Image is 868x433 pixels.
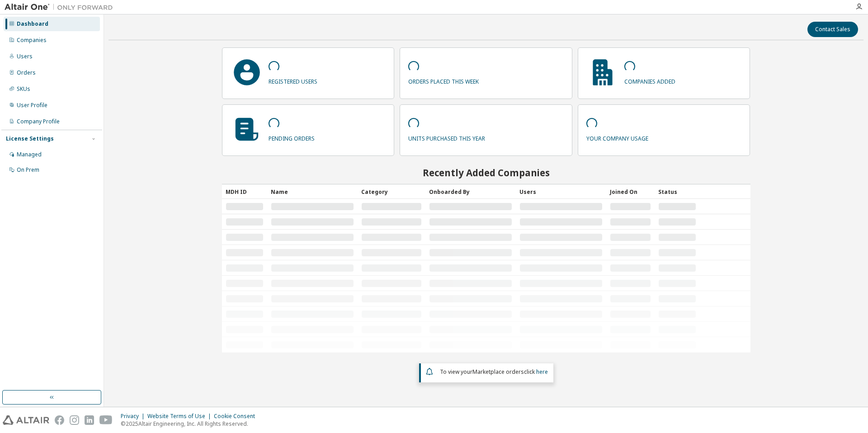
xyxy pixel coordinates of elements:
[121,413,147,420] div: Privacy
[17,37,47,44] div: Companies
[5,3,118,12] img: Altair One
[3,415,49,425] img: altair_logo.svg
[361,184,422,199] div: Category
[586,132,648,142] p: your company usage
[99,415,113,425] img: youtube.svg
[440,368,548,376] span: To view your click
[624,75,675,85] p: companies added
[610,184,651,199] div: Joined On
[658,184,696,199] div: Status
[807,22,858,37] button: Contact Sales
[536,368,548,376] a: here
[17,85,30,93] div: SKUs
[472,368,524,376] em: Marketplace orders
[269,132,315,142] p: pending orders
[408,132,485,142] p: units purchased this year
[519,184,603,199] div: Users
[269,75,317,85] p: registered users
[17,20,48,28] div: Dashboard
[17,166,39,174] div: On Prem
[147,413,214,420] div: Website Terms of Use
[17,151,42,158] div: Managed
[429,184,512,199] div: Onboarded By
[70,415,79,425] img: instagram.svg
[271,184,354,199] div: Name
[6,135,54,142] div: License Settings
[408,75,479,85] p: orders placed this week
[55,415,64,425] img: facebook.svg
[121,420,260,428] p: © 2025 Altair Engineering, Inc. All Rights Reserved.
[17,102,47,109] div: User Profile
[226,184,264,199] div: MDH ID
[17,118,60,125] div: Company Profile
[222,167,750,179] h2: Recently Added Companies
[85,415,94,425] img: linkedin.svg
[17,53,33,60] div: Users
[214,413,260,420] div: Cookie Consent
[17,69,36,76] div: Orders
